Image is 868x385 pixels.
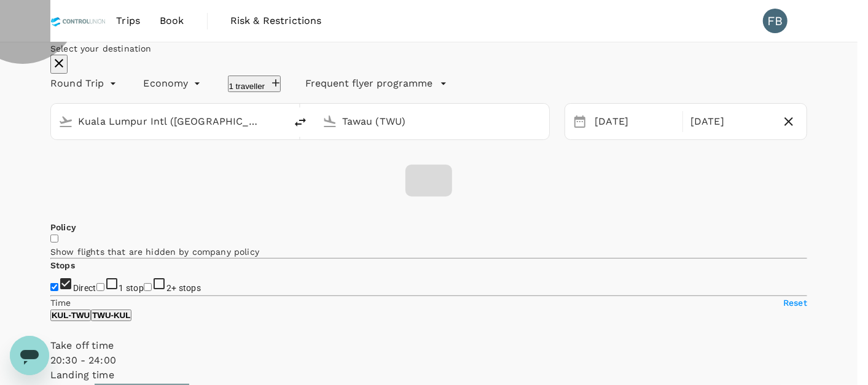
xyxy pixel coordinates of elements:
div: Round Trip [50,74,119,93]
span: 20:30 - 24:00 [50,354,116,366]
div: Economy [144,74,203,93]
div: Select your destination [50,42,807,55]
span: Book [160,14,184,28]
button: 1 traveller [228,76,281,92]
div: [DATE] [686,110,776,134]
p: Policy [50,221,807,233]
p: Frequent flyer programme [305,76,432,91]
button: Open [277,120,280,122]
span: Risk & Restrictions [230,14,322,28]
span: 1 stop [119,283,144,293]
strong: Stops [50,260,75,270]
div: [DATE] [590,110,680,134]
iframe: Button to launch messaging window [10,336,49,375]
p: Landing time [50,368,807,383]
input: Depart from [78,112,260,131]
p: Time [50,297,71,309]
p: Show flights that are hidden by company policy [50,246,807,258]
p: KUL - TWU [52,311,90,320]
p: Reset [783,297,807,309]
p: Take off time [50,338,807,353]
span: 2+ stops [166,283,201,293]
span: Trips [116,14,140,28]
input: Going to [342,112,524,131]
span: Direct [73,283,96,293]
div: FB [763,9,788,33]
p: TWU - KUL [92,311,130,320]
button: Open [541,120,543,122]
img: Control Union Malaysia Sdn. Bhd. [50,7,106,34]
button: delete [286,107,315,137]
